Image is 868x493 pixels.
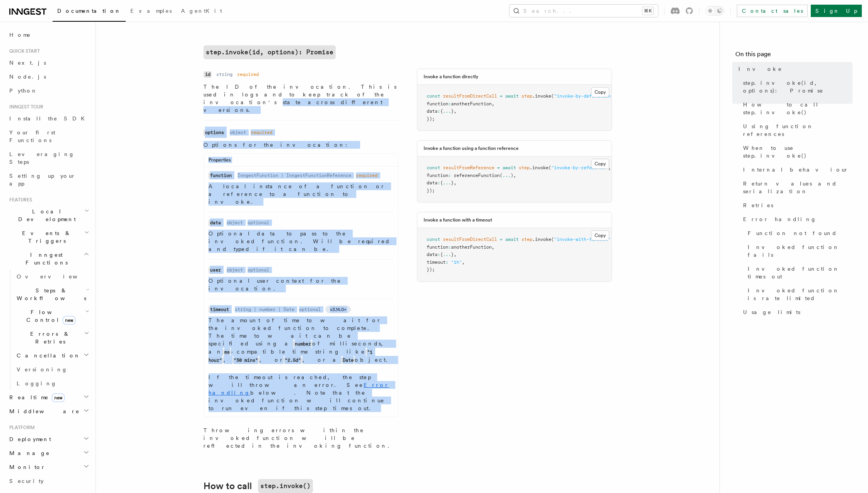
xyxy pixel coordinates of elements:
[608,165,611,170] span: ,
[427,173,448,178] span: function
[500,237,502,242] span: =
[203,45,336,59] a: step.invoke(id, options): Promise
[14,283,91,305] button: Steps & Workflows
[492,244,494,250] span: ,
[203,83,398,114] p: The ID of the invocation. This is used in logs and to keep track of the invocation's state across...
[14,305,91,327] button: Flow Controlnew
[743,122,853,138] span: Using function references
[6,226,91,248] button: Events & Triggers
[237,71,259,77] dd: required
[6,424,35,431] span: Platform
[6,404,91,418] button: Middleware
[427,108,437,114] span: data
[492,101,494,107] span: ,
[208,172,233,179] code: function
[6,449,50,457] span: Manage
[440,180,443,186] span: {
[511,173,513,178] span: )
[427,165,440,170] span: const
[740,98,853,119] a: How to call step.invoke()
[216,71,232,77] dd: string
[554,93,613,99] span: "invoke-by-definition"
[9,88,38,94] span: Python
[9,115,89,122] span: Install the SDK
[427,244,448,250] span: function
[17,273,96,280] span: Overview
[745,226,853,240] a: Function not found
[451,244,492,250] span: anotherFunction
[551,237,554,242] span: (
[551,165,608,170] span: "invoke-by-reference"
[454,173,500,178] span: referenceFunction
[9,31,31,39] span: Home
[424,145,519,151] h3: Invoke a function using a function reference
[52,393,65,402] span: new
[440,108,443,114] span: {
[591,230,609,240] button: Copy
[743,144,853,160] span: When to use step.invoke()
[204,157,398,167] div: Properties
[232,357,260,364] code: "30 mins"
[9,151,75,165] span: Leveraging Steps
[451,259,462,265] span: "1h"
[497,165,500,170] span: =
[509,5,658,17] button: Search...⌘K
[642,7,653,15] kbd: ⌘K
[9,478,44,484] span: Security
[227,267,243,273] dd: object
[223,349,231,356] code: ms
[208,182,393,206] p: A local instance of a function or a reference to a function to invoke.
[424,217,492,223] h3: Invoke a function with a timeout
[735,62,853,76] a: Invoke
[748,265,853,280] span: Invoked function times out
[519,165,530,170] span: step
[6,435,51,443] span: Deployment
[6,229,84,245] span: Events & Triggers
[208,277,393,292] p: Optional user context for the invocation.
[443,165,494,170] span: resultFromReference
[6,104,43,110] span: Inngest tour
[427,259,446,265] span: timeout
[14,330,84,345] span: Errors & Retries
[451,108,454,114] span: }
[427,101,448,107] span: function
[6,463,46,471] span: Monitor
[14,352,80,359] span: Cancellation
[203,129,225,136] code: options
[743,180,853,195] span: Return values and serialization
[745,283,853,305] a: Invoked function is rate limited
[14,362,91,376] a: Versioning
[451,180,454,186] span: }
[745,240,853,262] a: Invoked function fails
[9,129,55,143] span: Your first Functions
[451,101,492,107] span: anotherFunction
[443,93,497,99] span: resultFromDirectCall
[443,180,451,186] span: ...
[440,252,443,257] span: {
[706,6,724,15] button: Toggle dark mode
[6,248,91,270] button: Inngest Functions
[454,252,456,257] span: ,
[203,479,313,493] a: How to callstep.invoke()
[6,84,91,98] a: Python
[203,426,398,450] p: Throwing errors within the invoked function will be reflected in the invoking function.
[203,141,398,149] p: Options for the invocation:
[743,79,853,94] span: step.invoke(id, options): Promise
[6,48,40,54] span: Quick start
[505,93,519,99] span: await
[6,446,91,460] button: Manage
[14,327,91,349] button: Errors & Retries
[6,204,91,226] button: Local Development
[235,306,294,313] dd: string | number | Date
[500,93,502,99] span: =
[451,252,454,257] span: }
[437,252,440,257] span: :
[443,108,451,114] span: ...
[6,251,84,266] span: Inngest Functions
[227,220,243,226] dd: object
[554,237,611,242] span: "invoke-with-timeout"
[427,180,437,186] span: data
[203,71,212,78] code: id
[126,2,176,21] a: Examples
[437,108,440,114] span: :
